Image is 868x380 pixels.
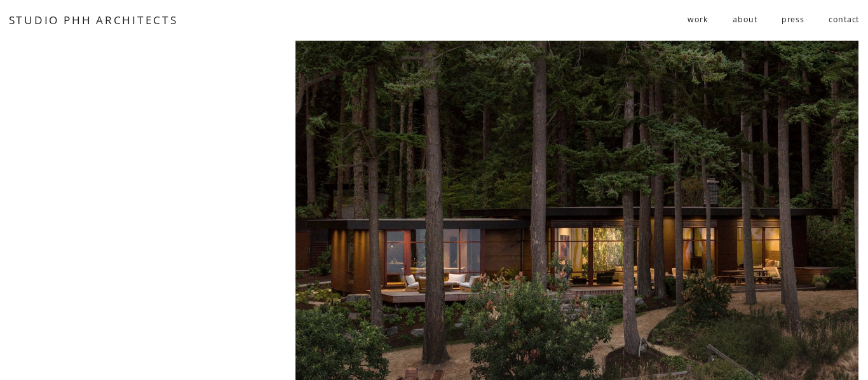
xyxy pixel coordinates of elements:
[9,13,178,27] a: STUDIO PHH ARCHITECTS
[733,10,757,31] a: about
[782,10,804,31] a: press
[829,10,859,31] a: contact
[688,10,708,31] a: folder dropdown
[688,10,708,30] span: work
